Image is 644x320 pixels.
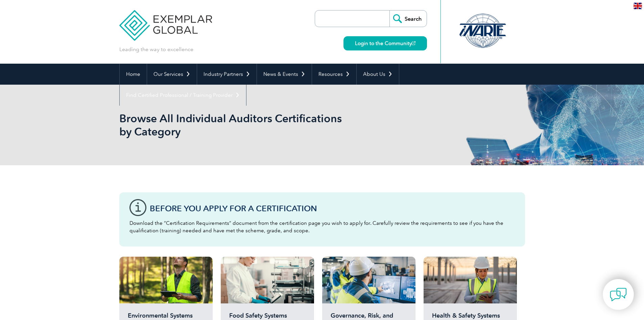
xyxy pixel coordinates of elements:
[150,204,515,213] h3: Before You Apply For a Certification
[119,46,193,53] p: Leading the way to excellence
[634,3,642,9] img: en
[197,64,257,85] a: Industry Partners
[129,219,515,234] p: Download the “Certification Requirements” document from the certification page you wish to apply ...
[312,64,356,85] a: Resources
[147,64,197,85] a: Our Services
[120,64,147,85] a: Home
[120,85,246,106] a: Find Certified Professional / Training Provider
[412,41,415,45] img: open_square.png
[119,112,379,138] h1: Browse All Individual Auditors Certifications by Category
[357,64,399,85] a: About Us
[257,64,312,85] a: News & Events
[610,286,627,303] img: contact-chat.png
[343,36,427,50] a: Login to the Community
[389,10,427,27] input: Search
